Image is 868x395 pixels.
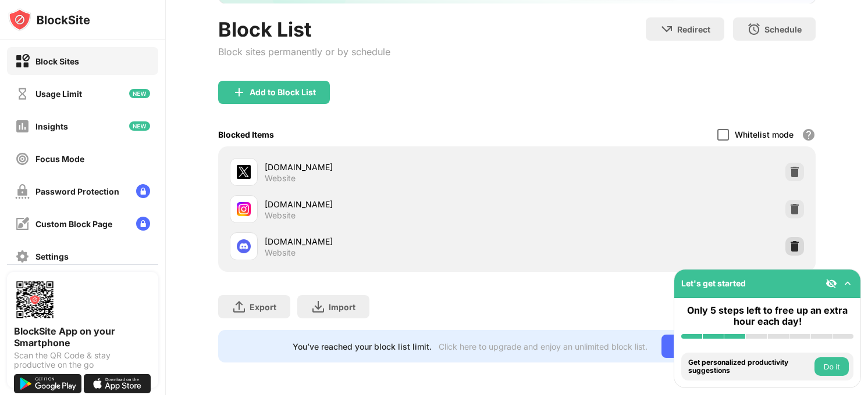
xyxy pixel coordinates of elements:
img: time-usage-off.svg [15,87,30,101]
img: new-icon.svg [129,89,150,98]
div: Export [250,302,276,312]
div: Import [329,302,355,312]
img: favicons [237,239,251,253]
img: password-protection-off.svg [15,184,30,199]
div: Scan the QR Code & stay productive on the go [14,351,151,369]
img: lock-menu.svg [136,217,150,231]
div: Password Protection [35,186,119,196]
div: Redirect [677,24,710,34]
div: Insights [35,121,68,131]
img: lock-menu.svg [136,184,150,198]
button: Do it [814,357,849,376]
div: Add to Block List [250,88,316,97]
div: Custom Block Page [35,219,112,229]
div: Block Sites [35,56,79,66]
img: omni-setup-toggle.svg [842,278,853,289]
div: Blocked Items [218,130,274,139]
img: insights-off.svg [15,119,30,134]
img: block-on.svg [15,54,30,69]
img: options-page-qr-code.png [14,279,56,321]
div: Website [265,173,296,184]
div: Block List [218,17,390,41]
div: Website [265,210,296,221]
div: [DOMAIN_NAME] [265,235,517,247]
div: Go Unlimited [661,335,741,358]
div: Usage Limit [35,89,82,99]
div: Whitelist mode [735,130,794,139]
div: Schedule [764,24,802,34]
div: BlockSite App on your Smartphone [14,325,151,349]
img: focus-off.svg [15,152,30,166]
div: [DOMAIN_NAME] [265,161,517,173]
img: favicons [237,165,251,179]
img: logo-blocksite.svg [8,8,90,31]
img: settings-off.svg [15,249,30,264]
img: get-it-on-google-play.svg [14,374,81,393]
img: new-icon.svg [129,121,150,131]
img: favicons [237,202,251,216]
div: Block sites permanently or by schedule [218,46,390,58]
div: You’ve reached your block list limit. [293,342,432,351]
div: Click here to upgrade and enjoy an unlimited block list. [439,342,648,351]
div: Website [265,247,296,258]
img: download-on-the-app-store.svg [84,374,151,393]
div: [DOMAIN_NAME] [265,198,517,210]
img: eye-not-visible.svg [826,278,837,289]
div: Only 5 steps left to free up an extra hour each day! [681,305,853,327]
div: Settings [35,252,69,261]
div: Get personalized productivity suggestions [688,358,812,375]
div: Focus Mode [35,154,84,164]
div: Let's get started [681,278,746,288]
img: customize-block-page-off.svg [15,217,30,231]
